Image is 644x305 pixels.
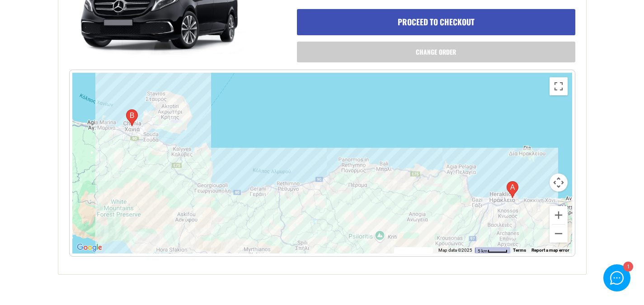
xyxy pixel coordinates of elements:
[438,248,472,253] span: Map data ©2025
[297,9,575,35] a: Proceed to checkout
[297,42,575,62] a: Change order
[75,242,104,253] a: Open this area in Google Maps (opens a new window)
[550,174,568,192] button: Map camera controls
[513,248,526,253] a: Terms
[507,181,518,198] div: Heraklion Int'l Airport N. Kazantzakis, Leof. Ikarou 26, Nea Alikarnassos 716 01, Greece
[475,247,510,253] button: Map scale: 5 km per 40 pixels
[550,225,568,243] button: Zoom out
[126,109,138,126] div: Chatzimichali Giannari 35, Chania 731 35, Greece
[478,249,488,253] span: 5 km
[531,248,569,253] a: Report a map error
[623,263,632,272] div: 1
[550,206,568,224] button: Zoom in
[550,77,568,95] button: Toggle fullscreen view
[394,247,433,253] button: Keyboard shortcuts
[75,242,104,253] img: Google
